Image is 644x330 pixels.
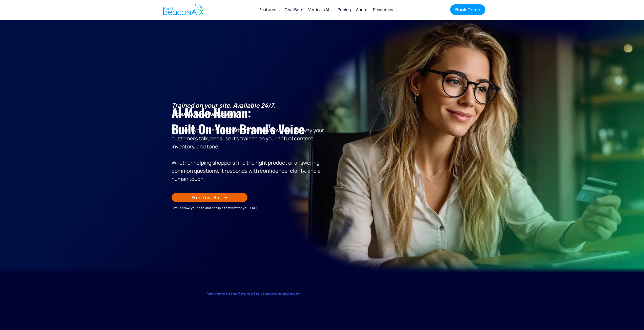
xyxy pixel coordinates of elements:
img: Dropdown [395,9,397,11]
a: Free Test Bot [172,193,247,202]
img: Dropdown [331,9,333,11]
div: ChatBots [285,6,303,13]
a: ChatBots [282,4,306,16]
div: Free Test Bot [192,194,221,201]
div: Pricing [338,6,351,13]
strong: Welcome to the future of customer engagement. [207,291,301,297]
div: Let us crawl your site and setup a test bot for you, FREE! [172,205,325,211]
div: Resources [373,6,393,13]
div: About [356,6,368,13]
h1: AI Made Human: ‍ [172,105,325,137]
img: Dropdown [278,9,280,11]
p: This isn’t your average . Ours understands the way your customers talk, because it’s trained on y... [172,101,325,183]
a: Pricing [335,3,354,16]
div: Book Demo [455,6,480,13]
strong: Trained on your site. Available 24/7. Speaks your language. [172,101,276,118]
img: Arrow [224,196,227,199]
a: About [354,3,370,16]
a: Book Demo [450,4,485,15]
div: Features [259,6,276,13]
span: Built on Your Brand’s Voice [172,120,305,138]
div: Verticals AI [308,6,329,13]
